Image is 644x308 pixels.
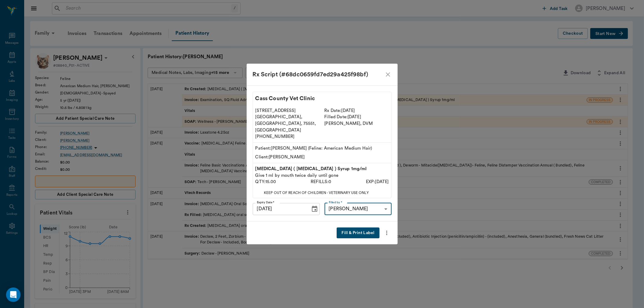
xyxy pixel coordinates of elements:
div: [PERSON_NAME] [325,203,392,215]
button: Choose date, selected date is Sep 30, 2026 [309,203,321,215]
button: Fill & Print Label [337,227,379,239]
p: REFILLS: 0 [311,179,331,185]
p: Filled Date: [DATE] [325,114,389,120]
label: Filled by * [329,200,342,205]
p: Cass County Vet Clinic [253,92,391,105]
div: Rx Script (#68dc0659fd7ed29a425f98bf) [253,70,384,79]
p: Rx Date: [DATE] [325,107,389,114]
button: more [382,228,392,238]
div: Open Intercom Messenger [6,287,21,302]
p: [MEDICAL_DATA] ( [MEDICAL_DATA] ) Syrup 1mg/ml [255,166,389,172]
p: [PERSON_NAME] , DVM [325,120,389,127]
p: Patient: [PERSON_NAME] (Feline: American Medium Hair) [255,145,389,152]
p: [PHONE_NUMBER] [255,133,320,140]
p: EXP: [DATE] [366,179,389,185]
button: close [384,71,392,78]
p: KEEP OUT OF REACH OF CHILDREN - VETERINARY USE ONLY [253,188,380,198]
p: [STREET_ADDRESS] [255,107,320,114]
label: Expiry Date * [257,200,274,205]
p: QTY: 15.00 [255,179,276,185]
p: [GEOGRAPHIC_DATA], [GEOGRAPHIC_DATA], 75551, [GEOGRAPHIC_DATA] [255,114,320,133]
p: Client: [PERSON_NAME] [255,154,389,160]
p: Give 1 ml by mouth twice daily until gone [255,172,389,179]
input: MM/DD/YYYY [253,203,306,215]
